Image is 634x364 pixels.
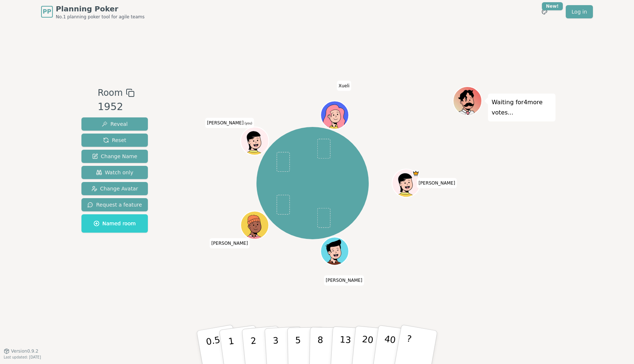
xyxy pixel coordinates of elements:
span: Click to change your name [417,178,457,188]
button: Named room [81,214,148,233]
button: Change Avatar [81,182,148,195]
span: Watch only [96,169,134,176]
span: Click to change your name [205,118,254,128]
span: Reset [103,136,126,144]
button: New! [538,5,551,18]
a: Log in [566,5,593,18]
span: (you) [244,122,252,125]
a: PPPlanning PokerNo.1 planning poker tool for agile teams [41,4,145,20]
span: Reveal [102,120,128,128]
button: Change Name [81,150,148,163]
button: Click to change your avatar [241,128,268,154]
div: New! [542,2,563,10]
span: PP [43,7,51,16]
span: Click to change your name [324,275,364,285]
div: 1952 [98,99,134,114]
span: Change Name [92,153,137,160]
span: Planning Poker [56,4,145,14]
span: Named room [94,220,136,227]
span: No.1 planning poker tool for agile teams [56,14,145,20]
span: Version 0.9.2 [11,348,39,354]
button: Watch only [81,166,148,179]
span: dean is the host [412,170,419,177]
button: Version0.9.2 [4,348,39,354]
button: Reset [81,134,148,147]
span: Click to change your name [209,238,250,248]
span: Click to change your name [337,81,351,91]
span: Change Avatar [91,185,138,192]
p: Waiting for 4 more votes... [492,97,552,118]
button: Reveal [81,117,148,131]
button: Request a feature [81,198,148,211]
span: Room [98,86,123,99]
span: Request a feature [87,201,142,208]
span: Last updated: [DATE] [4,355,41,359]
